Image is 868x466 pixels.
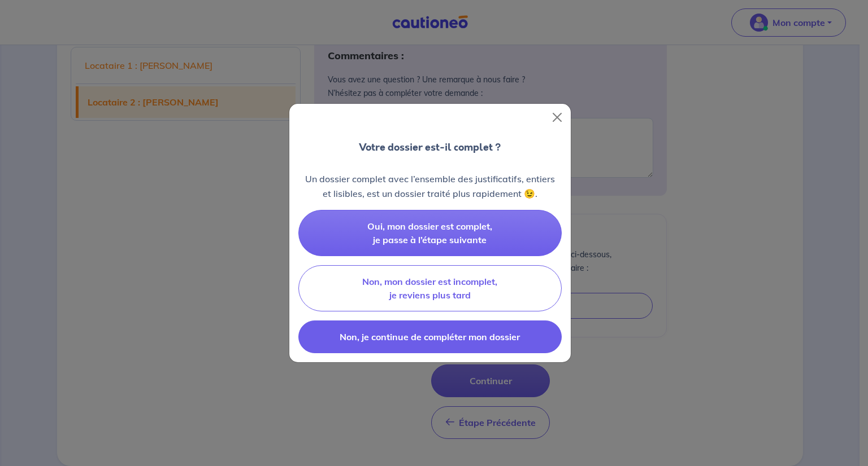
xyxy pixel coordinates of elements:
span: Non, mon dossier est incomplet, je reviens plus tard [362,276,497,301]
button: Close [548,108,566,126]
button: Oui, mon dossier est complet, je passe à l’étape suivante [298,210,562,256]
button: Non, je continue de compléter mon dossier [298,320,562,353]
button: Non, mon dossier est incomplet, je reviens plus tard [298,265,562,311]
span: Oui, mon dossier est complet, je passe à l’étape suivante [367,221,492,245]
span: Non, je continue de compléter mon dossier [340,331,520,342]
p: Votre dossier est-il complet ? [359,140,501,155]
p: Un dossier complet avec l’ensemble des justificatifs, entiers et lisibles, est un dossier traité ... [298,172,562,201]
